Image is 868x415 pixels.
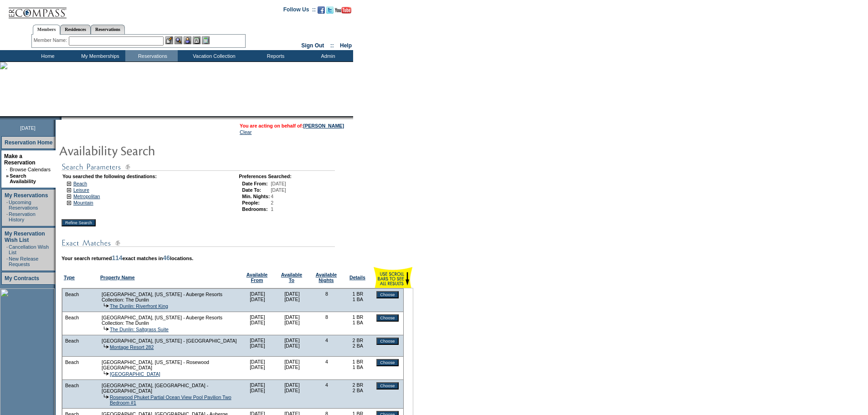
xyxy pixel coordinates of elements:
b: Available To [281,272,302,283]
a: Property Name [100,275,135,280]
a: Montage Resort 282 [110,344,154,350]
td: 8 [309,312,344,335]
a: Rosewood Phuket Partial Ocean View Pool Pavilion Two Bedroom #1 [110,395,231,405]
td: 4 [309,380,344,409]
a: Reservations [91,25,125,34]
a: Leisure [73,187,89,193]
nobr: 1 BR 1 BA [353,314,364,325]
input: Choose [376,382,398,389]
td: 4 [309,357,344,380]
td: · [6,200,8,210]
a: New Release Requests [9,256,38,267]
td: [DATE] [DATE] [240,380,275,409]
a: Help [340,42,352,49]
a: Members [33,25,61,35]
img: Impersonate [184,36,191,44]
a: Upcoming Reservations [9,200,38,210]
a: Follow us on Twitter [326,9,334,15]
td: [DATE] [DATE] [275,380,309,409]
td: [GEOGRAPHIC_DATA], [US_STATE] - Auberge Resorts Collection: The Dunlin [101,291,238,303]
div: Member Name: [34,36,69,44]
a: Beach [73,181,87,186]
nobr: 1 BR 1 BA [353,359,364,370]
span: 1 [271,206,273,212]
td: [DATE] [DATE] [240,289,275,312]
td: [DATE] [DATE] [275,357,309,380]
td: Beach [65,382,79,389]
b: People: [242,200,260,205]
td: Vacation Collection [178,50,248,61]
td: [DATE] [DATE] [275,312,309,335]
a: Make a Reservation [4,153,36,166]
a: Type [64,275,75,280]
img: scroll.gif [374,267,412,288]
span: :: [330,42,334,49]
nobr: 2 BR 2 BA [353,382,364,393]
a: My Reservations [5,192,48,199]
b: Date From: [242,181,267,186]
td: [GEOGRAPHIC_DATA], [US_STATE] - Auberge Resorts Collection: The Dunlin [101,314,238,326]
a: The Dunlin: Saltgrass Suite [110,327,169,332]
td: [GEOGRAPHIC_DATA], [US_STATE] - Rosewood [GEOGRAPHIC_DATA] [101,359,238,371]
a: Subscribe to our YouTube Channel [335,9,351,15]
a: Mountain [73,200,93,205]
td: Follow Us :: [283,5,316,16]
td: 8 [309,289,344,312]
b: Bedrooms: [242,206,267,212]
input: Choose [376,338,398,345]
td: Beach [65,359,79,365]
td: [DATE] [DATE] [275,289,309,312]
span: [DATE] [20,125,36,131]
a: Details [349,275,365,280]
b: Available Nights [316,272,337,283]
img: blank.gif [62,116,62,120]
span: [DATE] [271,187,286,193]
b: Available From [247,272,267,283]
span: 2 [271,200,273,205]
input: Choose [376,291,398,298]
td: [GEOGRAPHIC_DATA], [GEOGRAPHIC_DATA] - [GEOGRAPHIC_DATA] [101,382,238,394]
img: View [175,36,182,44]
td: My Memberships [73,50,125,61]
img: Become our fan on Facebook [318,6,325,14]
td: Reports [248,50,301,61]
td: [GEOGRAPHIC_DATA], [US_STATE] - [GEOGRAPHIC_DATA] [101,338,238,344]
img: b_calculator.gif [202,36,210,44]
td: · [6,256,8,267]
td: Reservations [125,50,178,61]
a: Search Availability [10,173,36,184]
td: · [6,244,8,255]
nobr: 1 BR 1 BA [353,291,364,302]
span: You are acting on behalf of: [240,123,344,128]
a: Reservation Home [5,139,52,146]
span: 114 [112,254,122,261]
td: · [6,211,8,222]
img: Reservations [193,36,200,44]
a: Sign Out [301,42,324,49]
a: Browse Calendars [10,167,51,172]
span: 4 [271,194,273,199]
span: [DATE] [271,181,286,186]
td: [DATE] [DATE] [240,312,275,335]
td: Beach [65,291,79,297]
td: [DATE] [DATE] [240,357,275,380]
td: [DATE] [DATE] [275,335,309,357]
a: Metropolitan [73,194,100,199]
a: My Contracts [5,275,39,282]
input: Choose [376,359,398,366]
a: The Dunlin: Riverfront King [110,303,168,309]
img: Follow us on Twitter [326,6,334,14]
td: [DATE] [DATE] [240,335,275,357]
a: AvailableTo [281,272,302,283]
td: · [6,167,9,172]
td: Home [21,50,73,61]
a: Cancellation Wish List [9,244,49,255]
a: Become our fan on Facebook [318,9,325,15]
b: Date To: [242,187,261,193]
a: AvailableFrom [247,272,267,283]
img: Subscribe to our YouTube Channel [335,7,351,14]
input: Choose [376,314,398,322]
